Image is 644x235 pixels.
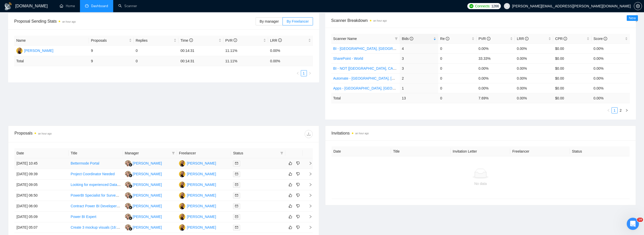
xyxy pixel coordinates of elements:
div: [PERSON_NAME] [187,182,216,187]
img: FA [179,160,185,167]
span: Scanner Name [333,37,357,41]
div: [PERSON_NAME] [187,203,216,209]
td: 0.00% [476,73,515,83]
td: $0.00 [553,83,591,93]
span: like [289,183,292,187]
a: VZ[PERSON_NAME] [125,182,162,186]
button: right [307,70,313,76]
button: dislike [295,182,301,188]
a: FA[PERSON_NAME] [179,161,216,165]
img: gigradar-bm.png [129,174,132,177]
td: PowerBI Specialist for Survey Dashboard and Data Analysis [69,190,123,201]
th: Title [391,146,451,156]
span: By Freelancer [287,19,309,23]
th: Freelancer [177,148,231,158]
td: 0 [438,73,476,83]
th: Replies [134,36,178,46]
span: right [305,194,312,197]
button: left [605,107,612,113]
th: Invitation Letter [451,146,510,156]
span: dislike [296,172,300,176]
td: $0.00 [553,53,591,63]
td: 0.00% [591,63,630,73]
span: like [289,161,292,165]
td: 00:14:31 [178,56,223,66]
span: Manager [125,150,170,156]
th: Manager [123,148,177,158]
span: 1266 [491,3,499,9]
button: like [287,171,293,177]
td: 0.00% [591,83,630,93]
td: [DATE] 06:50 [14,190,69,201]
span: like [289,225,292,229]
td: 0.00% [515,83,553,93]
img: VZ [125,171,131,177]
div: No data [336,181,626,186]
a: homeHome [60,4,75,8]
img: gigradar-bm.png [129,184,132,188]
td: 0 [134,46,178,56]
div: [PERSON_NAME] [133,193,162,198]
div: [PERSON_NAME] [133,214,162,219]
button: like [287,203,293,209]
li: Previous Page [295,70,301,76]
a: VZ[PERSON_NAME] [125,214,162,218]
img: FA [16,48,23,54]
button: dislike [295,192,301,198]
span: setting [634,4,642,8]
span: info-circle [446,37,449,40]
td: [DATE] 06:00 [14,201,69,212]
a: Create 3 mockup visuals (16:9 dashboard, A4 report handbook and browser extension) [71,225,207,229]
a: FA[PERSON_NAME] [179,182,216,186]
button: like [287,224,293,230]
span: Status [233,150,278,156]
span: left [296,72,299,75]
th: Status [570,146,630,156]
a: FA[PERSON_NAME] [179,214,216,218]
span: left [607,109,610,112]
span: right [305,204,312,208]
td: 0.00% [515,43,553,53]
td: [DATE] 05:09 [14,212,69,222]
span: download [305,132,312,136]
button: dislike [295,171,301,177]
td: $ 0.00 [553,93,591,103]
span: mail [235,162,238,165]
span: info-circle [189,38,193,42]
td: 3 [400,53,438,63]
td: Bettermode Portal [69,158,123,169]
td: $0.00 [553,43,591,53]
span: Proposals [91,38,128,43]
td: 0 [438,93,476,103]
a: BI - NOT [[GEOGRAPHIC_DATA], CAN, [GEOGRAPHIC_DATA]] [333,66,436,70]
td: Looking for experienced Data Analyst for reporting dashboard with Power BI, Excel & MySQL [69,180,123,190]
span: By manager [260,19,279,23]
span: like [289,215,292,219]
time: an hour ago [373,19,387,22]
button: dislike [295,224,301,230]
img: VZ [125,192,131,199]
td: 0.00% [591,43,630,53]
span: filter [395,37,398,40]
a: Apps - [GEOGRAPHIC_DATA], [GEOGRAPHIC_DATA], [GEOGRAPHIC_DATA] [333,86,459,90]
span: mail [235,183,238,186]
img: FA [179,182,185,188]
span: Score [593,37,607,41]
td: Power BI Expert [69,212,123,222]
div: [PERSON_NAME] [187,214,216,219]
span: CPR [555,37,567,41]
span: right [305,161,312,165]
th: Freelancer [510,146,570,156]
td: 7.69 % [476,93,515,103]
a: 2 [618,108,623,113]
td: 0.00% [268,46,313,56]
span: info-circle [487,37,490,40]
span: Invitations [332,130,630,136]
td: [DATE] 09:39 [14,169,69,180]
div: [PERSON_NAME] [133,182,162,187]
td: 9 [89,46,134,56]
div: [PERSON_NAME] [187,160,216,166]
span: PVR [225,38,237,42]
span: mail [235,204,238,208]
img: FA [179,203,185,209]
